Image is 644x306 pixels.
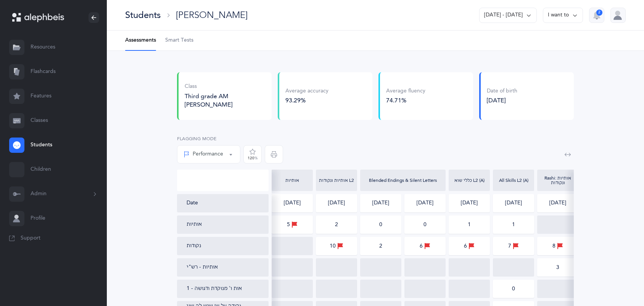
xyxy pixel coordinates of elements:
[335,222,338,227] div: 2
[552,242,563,250] div: 8
[512,222,515,227] div: 1
[461,199,478,207] div: [DATE]
[187,285,242,293] div: 1 - אות ו' מנוקדת ודגושה
[243,145,262,164] button: 120%
[468,222,471,227] div: 1
[187,264,218,271] div: אותיות - רש"י
[543,8,583,23] button: I want to
[451,178,488,183] div: כללי שוא L2 (A)
[386,96,425,105] div: 74.71%
[596,10,602,16] div: 2
[285,87,328,95] div: Average accuracy
[318,178,355,183] div: אותיות ונקודות L2
[372,199,389,207] div: [DATE]
[177,145,240,164] button: Performance
[176,9,248,21] div: [PERSON_NAME]
[185,83,266,91] div: Class
[549,199,566,207] div: [DATE]
[479,8,537,23] button: [DATE] - [DATE]
[285,96,328,105] div: 93.29%
[379,222,382,227] div: 0
[187,242,201,250] div: נקודות
[423,222,427,227] div: 0
[379,243,382,249] div: 2
[248,156,258,160] div: 120
[254,156,258,160] span: %
[187,199,262,207] div: Date
[464,242,475,250] div: 6
[487,96,517,105] div: [DATE]
[539,176,576,185] div: Rashi: אותיות ונקודות
[508,242,519,250] div: 7
[274,178,311,183] div: אותיות
[330,242,343,250] div: 10
[165,31,193,50] a: Smart Tests
[417,199,433,207] div: [DATE]
[177,135,240,142] label: Flagging Mode
[556,265,559,270] div: 3
[184,150,223,158] div: Performance
[505,199,522,207] div: [DATE]
[284,199,301,207] div: [DATE]
[287,220,298,229] div: 5
[589,8,604,23] button: 2
[512,286,515,291] div: 0
[328,199,345,207] div: [DATE]
[487,87,517,95] div: Date of birth
[495,178,532,183] div: All Skills L2 (A)
[185,93,232,108] span: Third grade AM [PERSON_NAME]
[21,235,40,242] span: Support
[362,178,444,183] div: Blended Endings & Silent Letters
[386,87,425,95] div: Average fluency
[165,37,193,44] span: Smart Tests
[420,242,430,250] div: 6
[125,9,161,21] div: Students
[187,221,202,228] div: אותיות
[185,92,266,109] button: Third grade AM [PERSON_NAME]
